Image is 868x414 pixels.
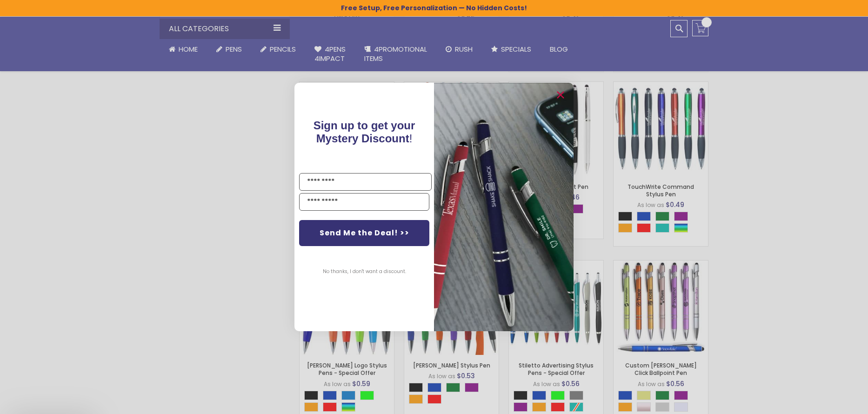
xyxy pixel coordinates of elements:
[434,83,574,331] img: pop-up-image
[314,119,415,145] span: !
[299,220,429,246] button: Send Me the Deal! >>
[791,389,868,414] iframe: Google Customer Reviews
[314,119,415,145] span: Sign up to get your Mystery Discount
[318,260,411,283] button: No thanks, I don't want a discount.
[553,87,568,102] button: Close dialog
